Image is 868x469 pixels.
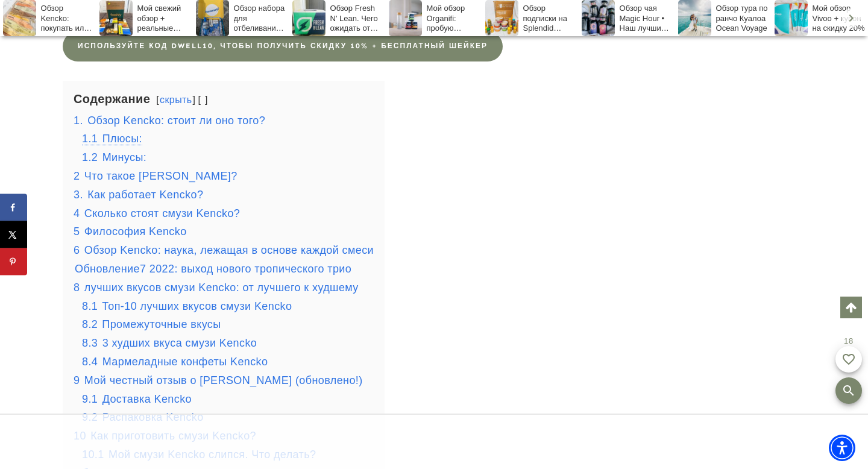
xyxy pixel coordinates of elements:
[82,337,257,349] a: 8.3 3 худших вкуса смузи Kencko
[74,170,80,182] font: 2
[74,115,83,127] font: 1.
[82,300,292,312] a: 8.1 Топ-10 лучших вкусов смузи Kencko
[74,225,80,238] font: 5
[82,393,192,405] a: 9.1 Доставка Kencko
[84,207,240,219] font: Сколько стоят смузи Kencko?
[82,411,98,423] font: 9.2
[82,133,142,145] a: 1.1 Плюсы:
[102,318,221,330] font: Промежуточные вкусы
[87,115,265,127] font: Обзор Kencko: стоит ли оно того?
[63,31,503,61] a: Используйте код DWELL10, чтобы получить скидку 10% + бесплатный шейкер
[82,393,98,405] font: 9.1
[74,263,353,275] a: Обновление7 2022: выход нового тропического трио
[74,189,83,201] font: 3.
[102,356,268,368] font: Мармеладные конфеты Kencko
[84,282,359,294] font: лучших вкусов смузи Kencko: от лучшего к худшему
[102,300,292,312] font: Топ-10 лучших вкусов смузи Kencko
[215,415,653,469] iframe: Реклама
[840,297,862,318] a: Прокрутить наверх
[82,151,146,163] a: 1.2 Минусы:
[102,337,257,349] font: 3 худших вкуса смузи Kencko
[84,374,363,386] font: Мой честный отзыв о [PERSON_NAME] (обновлено!)
[74,244,374,256] a: 6 Обзор Kencko: наука, лежащая в основе каждой смеси
[74,282,359,294] a: 8 лучших вкусов смузи Kencko: от лучшего к худшему
[102,133,142,145] font: Плюсы:
[74,374,80,386] font: 9
[74,170,237,182] a: 2 Что такое [PERSON_NAME]?
[829,435,855,461] div: Меню доступности
[160,95,192,105] a: скрыть
[74,225,187,238] a: 5 Философия Kencko
[82,356,98,368] font: 8.4
[140,263,351,275] font: 7 2022: выход нового тропического трио
[82,300,98,312] font: 8.1
[87,189,203,201] font: Как работает Kencko?
[102,411,204,423] font: Распаковка Kencko
[74,207,240,219] a: 4 Сколько стоят смузи Kencko?
[74,207,80,219] font: 4
[82,133,98,145] font: 1.1
[74,374,363,386] a: 9 Мой честный отзыв о [PERSON_NAME] (обновлено!)
[82,318,98,330] font: 8.2
[74,244,80,256] font: 6
[84,244,374,256] font: Обзор Kencko: наука, лежащая в основе каждой смеси
[74,115,265,127] a: 1. Обзор Kencko: стоит ли оно того?
[74,92,150,105] font: Содержание
[74,189,203,201] a: 3. Как работает Kencko?
[82,411,204,423] a: 9.2 Распаковка Kencko
[102,151,147,163] font: Минусы:
[84,225,187,238] font: Философия Kencko
[606,60,787,211] iframe: Реклама
[82,151,98,163] font: 1.2
[82,318,221,330] a: 8.2 Промежуточные вкусы
[84,170,237,182] font: Что такое [PERSON_NAME]?
[75,263,140,275] font: Обновление
[82,356,268,368] a: 8.4 Мармеладные конфеты Kencko
[102,393,192,405] font: Доставка Kencko
[78,42,488,50] font: Используйте код DWELL10, чтобы получить скидку 10% + бесплатный шейкер
[82,337,98,349] font: 8.3
[74,282,80,294] font: 8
